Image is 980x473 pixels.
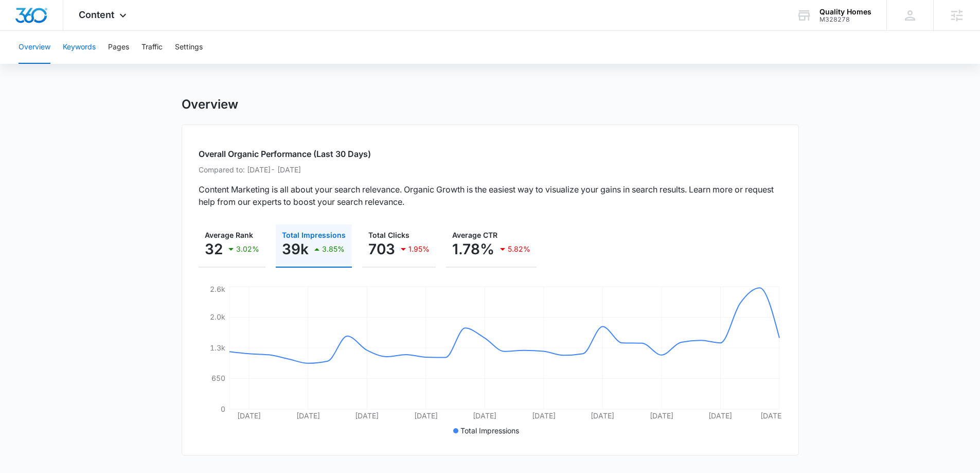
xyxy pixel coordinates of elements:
tspan: [DATE] [760,411,783,420]
tspan: [DATE] [296,411,319,420]
p: Compared to: [DATE] - [DATE] [199,164,782,175]
div: account name [819,8,871,16]
tspan: [DATE] [473,411,496,420]
tspan: 1.3k [210,343,225,352]
button: Keywords [63,31,96,64]
tspan: [DATE] [414,411,437,420]
p: 5.82% [508,246,530,253]
tspan: 2.6k [210,285,225,293]
tspan: 650 [211,374,225,382]
p: 1.78% [452,241,494,257]
span: Total Impressions [460,426,519,435]
span: Total Impressions [282,231,346,239]
h2: Overall Organic Performance (Last 30 Days) [199,148,782,160]
tspan: [DATE] [237,411,261,420]
span: Content [79,9,114,20]
button: Pages [108,31,129,64]
tspan: 0 [221,405,225,413]
tspan: [DATE] [649,411,673,420]
button: Settings [175,31,203,64]
span: Total Clicks [368,231,409,239]
button: Overview [19,31,50,64]
button: Traffic [141,31,163,64]
p: 703 [368,241,395,257]
div: account id [819,16,871,23]
p: 32 [205,241,223,257]
p: 1.95% [408,246,430,253]
tspan: [DATE] [708,411,732,420]
span: Average CTR [452,231,497,239]
tspan: [DATE] [591,411,614,420]
tspan: [DATE] [355,411,379,420]
span: Average Rank [205,231,253,239]
p: 3.02% [236,246,259,253]
tspan: 2.0k [210,312,225,321]
p: 39k [282,241,309,257]
h1: Overview [182,97,238,112]
p: Content Marketing is all about your search relevance. Organic Growth is the easiest way to visual... [199,183,782,208]
tspan: [DATE] [531,411,555,420]
p: 3.85% [322,246,345,253]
